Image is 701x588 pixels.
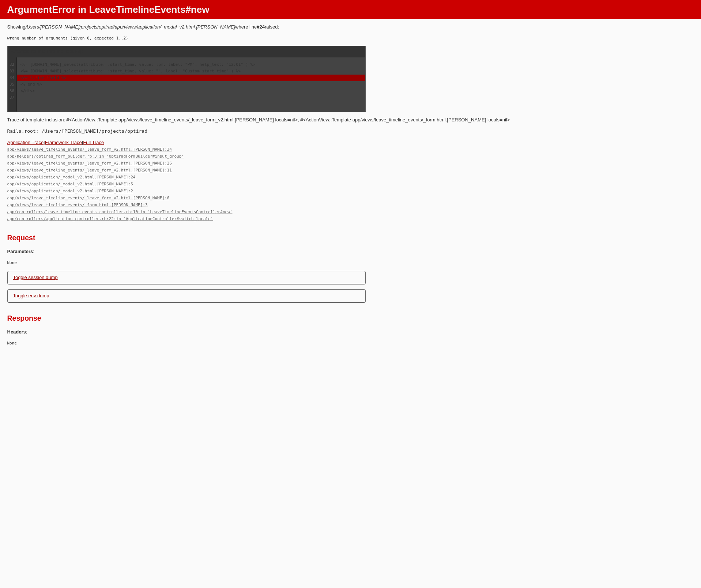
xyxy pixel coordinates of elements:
[25,24,235,30] i: /Users/[PERSON_NAME]/projects/optirad/app/views/application/_modal_v2.html.[PERSON_NAME]
[7,168,172,173] a: app/views/leave_timeline_events/_leave_form_v2.html.[PERSON_NAME]:11
[7,233,694,242] h2: Request
[10,62,14,67] span: 32
[7,117,694,123] p: Trace of template inclusion: #<ActionView::Template app/views/leave_timeline_events/_leave_form_v...
[7,161,172,166] a: app/views/leave_timeline_events/_leave_form_v2.html.[PERSON_NAME]:26
[10,82,14,87] span: 35
[7,175,136,180] a: app/views/application/_modal_v2.html.[PERSON_NAME]:24
[7,340,694,347] pre: None
[7,216,213,221] a: app/controllers/application_controller.rb:22:in 'ApplicationController#switch_locale'
[7,203,148,207] a: app/views/leave_timeline_events/_form.html.[PERSON_NAME]:3
[7,128,148,134] code: Rails.root: /Users/[PERSON_NAME]/projects/optirad
[7,4,694,15] h1: ArgumentError in LeaveTimelineEvents#new
[7,196,170,200] a: app/views/leave_timeline_events/_leave_form_v2.html.[PERSON_NAME]:6
[7,248,694,255] p: :
[7,329,26,335] b: Headers
[17,75,365,81] div: <%= f.time_field %>
[72,49,80,54] strong: #34
[7,260,694,266] pre: None
[13,293,49,298] a: Toggle env dump
[17,81,365,88] div: <% end %>
[257,24,265,30] b: #24
[7,154,184,159] a: app/helpers/optirad_form_builder.rb:3:in 'OptiradFormBuilder#input_group'
[17,61,365,68] div: <%= [DOMAIN_NAME]_select(attribute: :start_time, value: :pm, label: "PM", help_text: "12:01" ) %>
[17,88,365,94] div: </div>
[7,210,233,214] a: app/controllers/leave_timeline_events_controller.rb:10:in 'LeaveTimelineEventsController#new'
[7,249,33,254] b: Parameters
[7,139,694,222] div: | |
[7,314,694,323] h2: Response
[7,140,44,145] a: Application Trace
[45,140,82,145] a: Framework Trace
[8,46,365,57] div: Extracted source (around line ):
[17,68,365,75] div: <%= [DOMAIN_NAME]_select(attribute: :start_time, value: "", label: "Custom start time" ) %>
[7,329,694,335] p: :
[83,140,104,145] a: Full Trace
[7,182,133,186] a: app/views/application/_modal_v2.html.[PERSON_NAME]:5
[10,75,14,80] span: 34
[10,88,14,93] span: 36
[7,189,133,193] a: app/views/application/_modal_v2.html.[PERSON_NAME]:2
[13,275,58,280] a: Toggle session dump
[10,95,14,100] span: 37
[7,147,172,152] a: app/views/leave_timeline_events/_leave_form_v2.html.[PERSON_NAME]:34
[7,24,694,30] p: Showing where line raised:
[10,69,14,73] span: 33
[7,36,128,41] code: wrong number of arguments (given 0, expected 1..2)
